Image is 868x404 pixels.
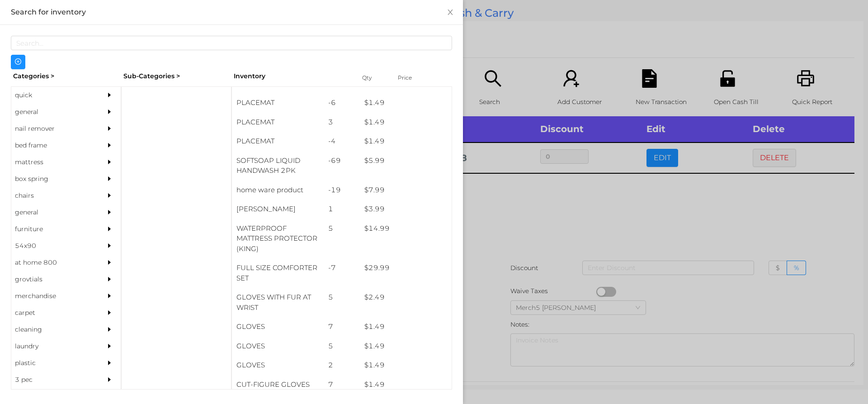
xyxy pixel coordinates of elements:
[324,337,360,356] div: 5
[232,258,324,288] div: FULL SIZE COMFORTER SET
[106,125,113,132] i: icon: caret-right
[232,181,324,200] div: home ware product
[234,71,351,81] div: Inventory
[360,71,387,84] div: Qty
[360,132,452,151] div: $ 1.49
[360,375,452,394] div: $ 1.49
[324,219,360,238] div: 5
[11,120,94,137] div: nail remover
[106,109,113,115] i: icon: caret-right
[11,137,94,154] div: bed frame
[360,258,452,278] div: $ 29.99
[106,360,113,366] i: icon: caret-right
[106,326,113,333] i: icon: caret-right
[11,7,452,17] div: Search for inventory
[360,93,452,113] div: $ 1.49
[11,187,94,204] div: chairs
[11,204,94,221] div: general
[11,171,94,187] div: box spring
[232,93,324,113] div: PLACEMAT
[232,356,324,375] div: GLOVES
[360,317,452,337] div: $ 1.49
[11,288,94,304] div: merchandise
[447,9,454,16] i: icon: close
[106,176,113,182] i: icon: caret-right
[106,343,113,349] i: icon: caret-right
[324,317,360,337] div: 7
[11,55,25,69] button: icon: plus-circle
[11,154,94,171] div: mattress
[324,181,360,200] div: -19
[121,69,231,83] div: Sub-Categories >
[106,276,113,282] i: icon: caret-right
[106,142,113,148] i: icon: caret-right
[232,219,324,259] div: WATERPROOF MATTRESS PROTECTOR (KING)
[11,238,94,254] div: 54x90
[324,113,360,132] div: 3
[360,151,452,171] div: $ 5.99
[324,132,360,151] div: -4
[324,288,360,307] div: 5
[11,355,94,371] div: plastic
[324,93,360,113] div: -6
[11,87,94,104] div: quick
[11,221,94,238] div: furniture
[106,209,113,215] i: icon: caret-right
[324,356,360,375] div: 2
[360,219,452,238] div: $ 14.99
[324,151,360,171] div: -69
[232,113,324,132] div: PLACEMAT
[11,254,94,271] div: at home 800
[324,375,360,394] div: 7
[11,69,121,83] div: Categories >
[232,317,324,337] div: GLOVES
[106,376,113,383] i: icon: caret-right
[11,371,94,388] div: 3 pec
[106,159,113,165] i: icon: caret-right
[232,375,324,394] div: CUT-FIGURE GLOVES
[106,242,113,249] i: icon: caret-right
[11,104,94,120] div: general
[106,293,113,299] i: icon: caret-right
[360,181,452,200] div: $ 7.99
[11,321,94,338] div: cleaning
[232,288,324,317] div: GLOVES WITH FUR AT WRIST
[11,338,94,355] div: laundry
[360,356,452,375] div: $ 1.49
[232,132,324,151] div: PLACEMAT
[360,288,452,307] div: $ 2.49
[232,151,324,181] div: SOFTSOAP LIQUID HANDWASH 2PK
[106,92,113,98] i: icon: caret-right
[11,36,452,50] input: Search...
[232,200,324,219] div: [PERSON_NAME]
[360,113,452,132] div: $ 1.49
[396,71,432,84] div: Price
[324,200,360,219] div: 1
[360,200,452,219] div: $ 3.99
[11,271,94,288] div: grovtials
[106,259,113,266] i: icon: caret-right
[106,226,113,232] i: icon: caret-right
[106,309,113,316] i: icon: caret-right
[11,304,94,321] div: carpet
[324,258,360,278] div: -7
[360,337,452,356] div: $ 1.49
[106,192,113,199] i: icon: caret-right
[232,337,324,356] div: GLOVES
